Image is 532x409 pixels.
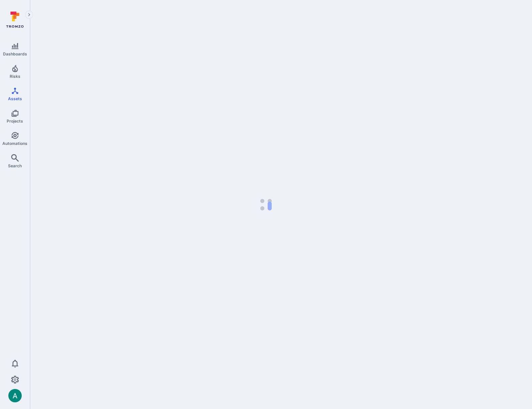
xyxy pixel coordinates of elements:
span: Search [8,163,22,168]
span: Projects [7,119,23,124]
i: Expand navigation menu [27,12,31,18]
img: ACg8ocLSa5mPYBaXNx3eFu_EmspyJX0laNWN7cXOFirfQ7srZveEpg=s96-c [8,389,22,402]
span: Dashboards [3,51,27,56]
span: Risks [10,74,20,79]
button: Expand navigation menu [25,11,33,19]
span: Automations [2,141,27,146]
span: Assets [8,96,22,101]
div: Arjan Dehar [8,389,22,402]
